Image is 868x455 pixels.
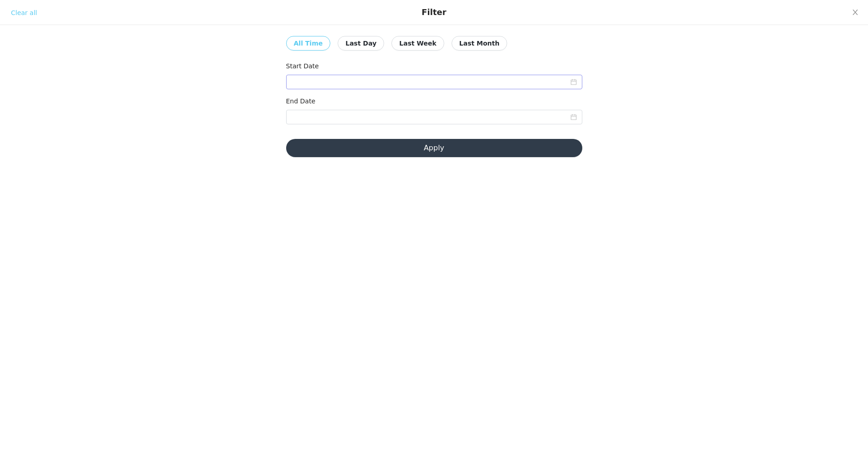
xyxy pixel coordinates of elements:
[570,114,577,120] i: icon: calendar
[421,7,446,17] div: Filter
[286,36,331,51] button: All Time
[338,36,384,51] button: Last Day
[452,36,507,51] button: Last Month
[286,139,582,157] button: Apply
[11,8,37,18] div: Clear all
[286,62,319,70] label: Start Date
[570,79,577,85] i: icon: calendar
[391,36,444,51] button: Last Week
[286,97,316,105] label: End Date
[852,9,859,16] i: icon: close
